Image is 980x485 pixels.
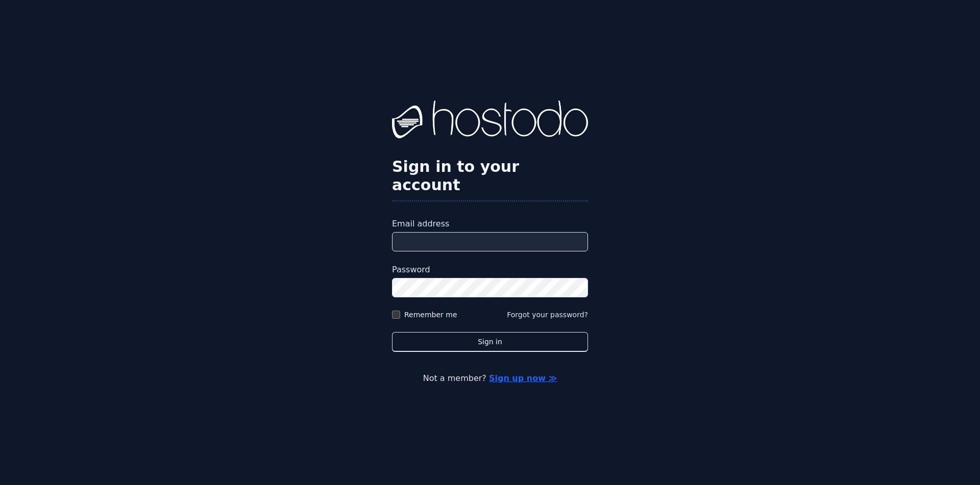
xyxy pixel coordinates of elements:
[489,373,557,383] a: Sign up now ≫
[392,100,588,141] img: Hostodo
[392,158,588,194] h2: Sign in to your account
[49,372,931,385] p: Not a member?
[392,218,588,230] label: Email address
[507,310,588,320] button: Forgot your password?
[392,332,588,352] button: Sign in
[392,264,588,276] label: Password
[404,310,457,320] label: Remember me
